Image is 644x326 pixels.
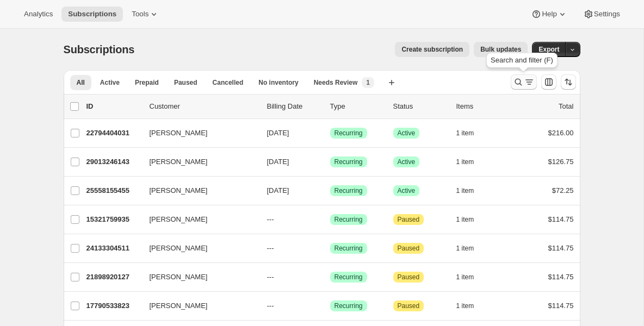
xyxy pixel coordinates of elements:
span: 1 item [456,244,474,253]
span: Subscriptions [68,10,116,18]
span: $216.00 [548,129,574,137]
span: Active [398,186,416,195]
span: 1 item [456,158,474,166]
button: Settings [577,7,627,22]
div: 29013246143[PERSON_NAME][DATE]SuccessRecurringSuccessActive1 item$126.75 [86,154,574,170]
p: 22794404031 [86,128,141,139]
button: 1 item [456,183,486,198]
span: [PERSON_NAME] [150,156,208,167]
span: 1 [366,78,370,87]
button: Sort the results [561,74,576,90]
span: [PERSON_NAME] [150,300,208,311]
span: Export [538,45,559,54]
span: [DATE] [267,186,289,195]
span: $114.75 [548,215,574,223]
span: [PERSON_NAME] [150,185,208,196]
span: 1 item [456,302,474,310]
span: Paused [398,244,420,253]
button: [PERSON_NAME] [143,153,252,171]
span: $72.25 [552,186,574,195]
button: Create subscription [395,42,469,57]
span: Paused [398,273,420,281]
p: 15321759935 [86,214,141,225]
p: 17790533823 [86,300,141,311]
span: Paused [398,302,420,310]
span: Prepaid [135,78,159,87]
span: 1 item [456,273,474,281]
p: ID [86,101,141,112]
button: 1 item [456,212,486,227]
button: Customize table column order and visibility [541,74,556,90]
span: Recurring [335,273,363,281]
span: 1 item [456,215,474,224]
div: 22794404031[PERSON_NAME][DATE]SuccessRecurringSuccessActive1 item$216.00 [86,126,574,141]
button: Subscriptions [61,7,123,22]
div: Type [330,101,385,112]
span: Recurring [335,129,363,137]
span: $114.75 [548,244,574,252]
button: 1 item [456,126,486,141]
button: 1 item [456,298,486,314]
span: $126.75 [548,158,574,166]
span: [PERSON_NAME] [150,243,208,254]
button: [PERSON_NAME] [143,268,252,286]
button: [PERSON_NAME] [143,297,252,315]
div: 25558155455[PERSON_NAME][DATE]SuccessRecurringSuccessActive1 item$72.25 [86,183,574,198]
p: Status [393,101,448,112]
div: IDCustomerBilling DateTypeStatusItemsTotal [86,101,574,112]
p: Billing Date [267,101,321,112]
span: Active [100,78,120,87]
span: Paused [398,215,420,224]
button: Create new view [383,75,400,90]
button: Bulk updates [474,42,528,57]
span: Needs Review [314,78,358,87]
button: [PERSON_NAME] [143,182,252,199]
p: Customer [150,101,258,112]
button: Analytics [17,7,59,22]
span: --- [267,302,274,310]
p: 29013246143 [86,156,141,167]
div: 15321759935[PERSON_NAME]---SuccessRecurringAttentionPaused1 item$114.75 [86,212,574,227]
button: [PERSON_NAME] [143,124,252,142]
span: 1 item [456,186,474,195]
span: --- [267,244,274,252]
button: 1 item [456,269,486,285]
button: [PERSON_NAME] [143,240,252,257]
span: No inventory [258,78,298,87]
p: Total [559,101,573,112]
button: 1 item [456,241,486,256]
span: All [77,78,85,87]
span: Active [398,158,416,166]
span: Help [542,10,556,18]
span: Recurring [335,215,363,224]
button: Tools [125,7,166,22]
p: 25558155455 [86,185,141,196]
span: --- [267,273,274,281]
span: Recurring [335,302,363,310]
span: Settings [594,10,620,18]
span: Bulk updates [480,45,521,54]
span: Cancelled [213,78,244,87]
span: Recurring [335,244,363,253]
span: [DATE] [267,158,289,166]
button: [PERSON_NAME] [143,211,252,228]
span: Recurring [335,186,363,195]
span: --- [267,215,274,223]
span: Subscriptions [64,43,135,55]
button: Search and filter results [511,74,537,90]
div: 17790533823[PERSON_NAME]---SuccessRecurringAttentionPaused1 item$114.75 [86,298,574,314]
div: 21898920127[PERSON_NAME]---SuccessRecurringAttentionPaused1 item$114.75 [86,269,574,285]
span: $114.75 [548,302,574,310]
span: Paused [174,78,197,87]
span: Tools [132,10,148,18]
button: Export [532,42,566,57]
span: [PERSON_NAME] [150,214,208,225]
div: 24133304511[PERSON_NAME]---SuccessRecurringAttentionPaused1 item$114.75 [86,241,574,256]
span: [PERSON_NAME] [150,272,208,283]
span: Analytics [24,10,53,18]
button: Help [524,7,574,22]
span: Create subscription [401,45,463,54]
span: $114.75 [548,273,574,281]
span: [PERSON_NAME] [150,128,208,139]
span: 1 item [456,129,474,137]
